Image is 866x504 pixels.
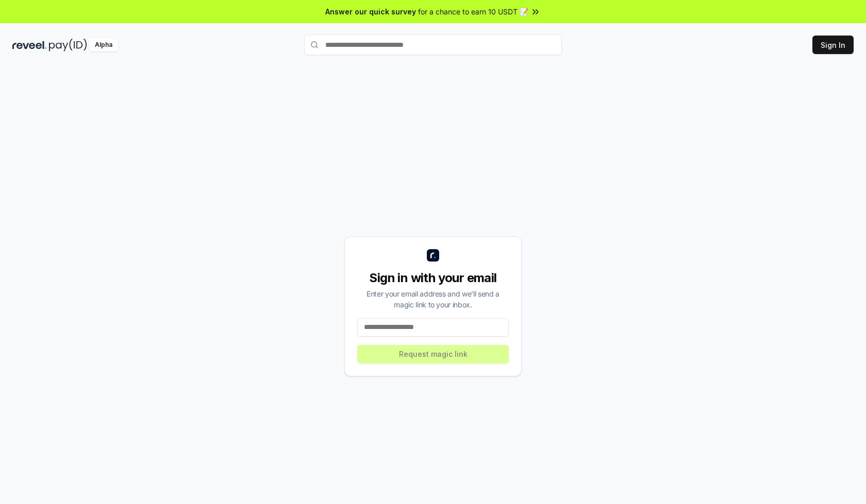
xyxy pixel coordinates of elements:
[418,6,528,17] span: for a chance to earn 10 USDT 📝
[325,6,416,17] span: Answer our quick survey
[12,39,47,51] img: reveel_dark
[357,270,509,286] div: Sign in with your email
[89,39,118,51] div: Alpha
[357,288,509,310] div: Enter your email address and we’ll send a magic link to your inbox.
[49,39,87,51] img: pay_id
[427,249,439,262] img: logo_small
[812,36,854,54] button: Sign In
